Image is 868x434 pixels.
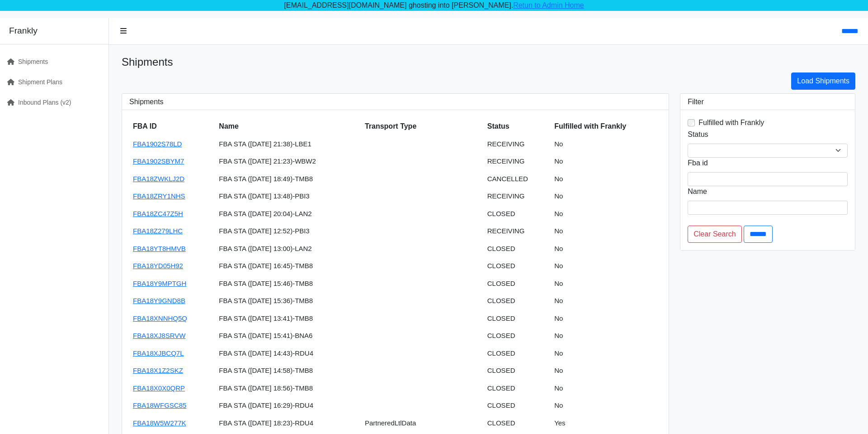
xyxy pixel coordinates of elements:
a: FBA1902SBYM7 [133,157,184,165]
td: FBA STA ([DATE] 15:41)-BNA6 [215,327,361,345]
td: No [551,153,661,170]
label: Status [688,129,708,140]
td: CLOSED [484,257,551,275]
td: No [551,222,661,240]
td: No [551,397,661,415]
td: CANCELLED [484,170,551,188]
td: CLOSED [484,292,551,310]
td: FBA STA ([DATE] 16:45)-TMB8 [215,257,361,275]
td: No [551,135,661,153]
a: FBA18W5W277K [133,419,186,427]
a: FBA18Y9MPTGH [133,280,186,287]
td: RECEIVING [484,135,551,153]
h1: Shipments [122,56,855,69]
td: FBA STA ([DATE] 21:23)-WBW2 [215,153,361,170]
td: FBA STA ([DATE] 13:48)-PBI3 [215,188,361,205]
a: Clear Search [688,226,741,243]
a: FBA18XJ8SRVW [133,332,185,339]
td: No [551,170,661,188]
a: Retun to Admin Home [513,1,584,9]
a: FBA18YT8HMVB [133,245,186,252]
a: FBA18ZC47Z5H [133,210,183,217]
th: FBA ID [129,117,215,135]
td: FBA STA ([DATE] 13:00)-LAN2 [215,240,361,258]
td: No [551,188,661,205]
label: Name [688,186,707,197]
td: FBA STA ([DATE] 18:56)-TMB8 [215,380,361,397]
td: CLOSED [484,345,551,362]
td: RECEIVING [484,188,551,205]
td: No [551,310,661,328]
td: CLOSED [484,240,551,258]
td: No [551,345,661,362]
a: FBA18Y9GND8B [133,297,185,304]
td: No [551,205,661,223]
td: FBA STA ([DATE] 14:43)-RDU4 [215,345,361,362]
td: No [551,275,661,293]
th: Fulfilled with Frankly [551,117,661,135]
td: FBA STA ([DATE] 13:41)-TMB8 [215,310,361,328]
td: FBA STA ([DATE] 15:46)-TMB8 [215,275,361,293]
h3: Shipments [129,97,661,106]
td: CLOSED [484,275,551,293]
td: CLOSED [484,310,551,328]
td: CLOSED [484,415,551,432]
td: No [551,327,661,345]
th: Status [484,117,551,135]
label: Fba id [688,158,708,169]
td: FBA STA ([DATE] 16:29)-RDU4 [215,397,361,415]
td: FBA STA ([DATE] 14:58)-TMB8 [215,362,361,380]
td: FBA STA ([DATE] 12:52)-PBI3 [215,222,361,240]
td: Yes [551,415,661,432]
td: FBA STA ([DATE] 18:23)-RDU4 [215,415,361,432]
td: CLOSED [484,397,551,415]
td: No [551,292,661,310]
td: CLOSED [484,362,551,380]
a: FBA18ZRY1NHS [133,192,185,200]
label: Fulfilled with Frankly [698,117,764,128]
td: CLOSED [484,327,551,345]
td: CLOSED [484,380,551,397]
td: No [551,240,661,258]
a: FBA18YD05H92 [133,262,183,270]
a: FBA18Z279LHC [133,227,183,235]
a: FBA18XJBCQ7L [133,349,184,357]
td: No [551,380,661,397]
a: FBA18X1Z2SKZ [133,366,183,374]
a: Load Shipments [791,72,855,90]
td: FBA STA ([DATE] 18:49)-TMB8 [215,170,361,188]
td: CLOSED [484,205,551,223]
td: FBA STA ([DATE] 15:36)-TMB8 [215,292,361,310]
td: FBA STA ([DATE] 21:38)-LBE1 [215,135,361,153]
a: FBA1902S78LD [133,140,182,148]
td: No [551,257,661,275]
a: FBA18WFGSC85 [133,401,186,409]
th: Name [215,117,361,135]
th: Transport Type [361,117,484,135]
a: FBA18X0X0QRP [133,384,185,392]
td: RECEIVING [484,222,551,240]
td: No [551,362,661,380]
a: FBA18XNNHQ5Q [133,314,187,322]
td: RECEIVING [484,153,551,170]
a: FBA18ZWKLJ2D [133,175,184,183]
td: FBA STA ([DATE] 20:04)-LAN2 [215,205,361,223]
td: PartneredLtlData [361,415,484,432]
h3: Filter [688,97,848,106]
